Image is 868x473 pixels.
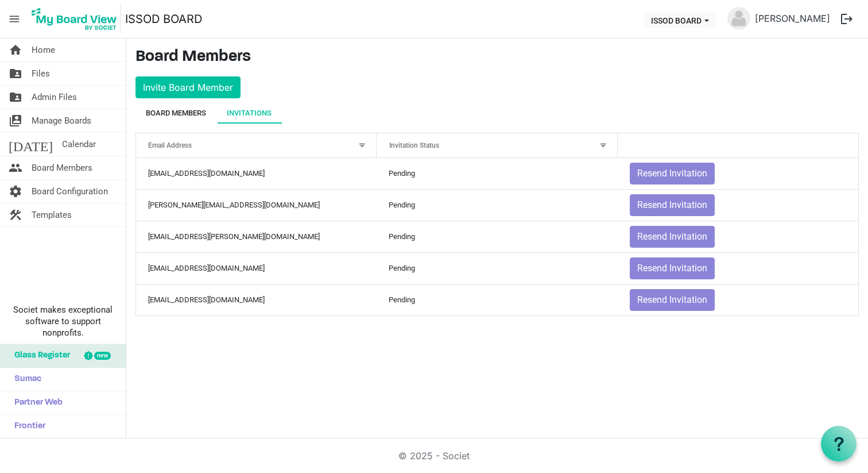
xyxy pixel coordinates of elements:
[630,257,715,279] button: Resend Invitation
[9,415,45,438] span: Frontier
[9,368,41,391] span: Sumac
[398,450,470,462] a: © 2025 - Societ
[3,8,25,30] span: menu
[28,5,121,33] img: My Board View Logo
[727,7,750,30] img: no-profile-picture.svg
[644,12,716,28] button: ISSOD BOARD dropdownbutton
[377,189,617,221] td: Pending column header Invitation Status
[835,7,859,31] button: logout
[136,284,377,316] td: storyadrienne@gmail.com column header Email Address
[9,109,22,132] span: switch_account
[9,39,22,61] span: home
[146,107,206,119] div: Board Members
[618,252,858,284] td: Resend Invitation is template cell column header
[9,86,22,109] span: folder_shared
[136,158,377,189] td: claudeehawkinsjr@gmail.com column header Email Address
[125,7,202,30] a: ISSOD BOARD
[9,180,22,203] span: settings
[377,221,617,252] td: Pending column header Invitation Status
[618,189,858,221] td: Resend Invitation is template cell column header
[32,156,92,179] span: Board Members
[630,226,715,248] button: Resend Invitation
[377,158,617,189] td: Pending column header Invitation Status
[135,76,241,98] button: Invite Board Member
[9,391,63,414] span: Partner Web
[136,252,377,284] td: storyadrienne@gmail.com column header Email Address
[136,221,377,252] td: story.adrienne@gmail.com column header Email Address
[32,62,50,85] span: Files
[9,156,22,179] span: people
[618,284,858,316] td: Resend Invitation is template cell column header
[9,344,70,367] span: Glass Register
[62,133,96,156] span: Calendar
[9,203,22,226] span: construction
[750,7,835,30] a: [PERSON_NAME]
[630,163,715,184] button: Resend Invitation
[28,5,125,33] a: My Board View Logo
[94,352,111,360] div: new
[9,62,22,85] span: folder_shared
[630,194,715,216] button: Resend Invitation
[135,103,859,124] div: tab-header
[32,86,77,109] span: Admin Files
[32,109,91,132] span: Manage Boards
[5,304,121,339] span: Societ makes exceptional software to support nonprofits.
[135,48,859,67] h3: Board Members
[618,221,858,252] td: Resend Invitation is template cell column header
[618,158,858,189] td: Resend Invitation is template cell column header
[148,141,192,149] span: Email Address
[377,252,617,284] td: Pending column header Invitation Status
[9,133,53,156] span: [DATE]
[377,284,617,316] td: Pending column header Invitation Status
[32,39,55,61] span: Home
[630,289,715,311] button: Resend Invitation
[227,107,272,119] div: Invitations
[389,141,439,149] span: Invitation Status
[136,189,377,221] td: tara@rootedgiving.co column header Email Address
[32,203,72,226] span: Templates
[32,180,108,203] span: Board Configuration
